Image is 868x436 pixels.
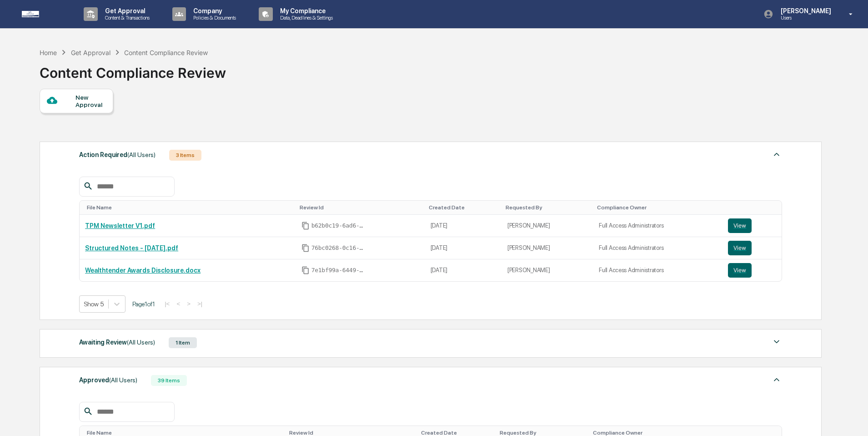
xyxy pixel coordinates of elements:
[593,259,722,281] td: Full Access Administrators
[151,375,187,386] div: 39 Items
[75,94,106,108] div: New Approval
[730,204,778,211] div: Toggle SortBy
[773,15,836,21] p: Users
[195,300,205,308] button: >|
[502,215,593,237] td: [PERSON_NAME]
[162,300,172,308] button: |<
[79,374,137,386] div: Approved
[79,149,156,161] div: Action Required
[22,11,65,17] img: logo
[425,237,502,259] td: [DATE]
[98,7,154,15] p: Get Approval
[429,204,498,211] div: Toggle SortBy
[421,430,492,436] div: Toggle SortBy
[301,222,310,230] span: Copy Id
[728,218,752,233] button: View
[301,244,310,252] span: Copy Id
[169,150,201,161] div: 3 Items
[273,15,337,21] p: Data, Deadlines & Settings
[273,7,337,15] p: My Compliance
[300,204,421,211] div: Toggle SortBy
[85,267,201,274] a: Wealthtender Awards Disclosure.docx
[771,374,782,385] img: caret
[85,244,178,252] a: Structured Notes - [DATE].pdf
[186,15,241,21] p: Policies & Documents
[729,430,778,436] div: Toggle SortBy
[174,300,183,308] button: <
[593,430,717,436] div: Toggle SortBy
[289,430,414,436] div: Toggle SortBy
[839,406,863,431] iframe: Open customer support
[71,49,110,56] div: Get Approval
[425,215,502,237] td: [DATE]
[301,266,310,274] span: Copy Id
[127,339,155,346] span: (All Users)
[728,241,752,255] button: View
[169,337,197,348] div: 1 Item
[85,222,155,229] a: TPM Newsletter V1.pdf
[593,237,722,259] td: Full Access Administrators
[87,204,292,211] div: Toggle SortBy
[593,215,722,237] td: Full Access Administrators
[311,222,366,229] span: b62b0c19-6ad6-40e6-8aeb-64785189a24c
[771,336,782,347] img: caret
[728,241,776,255] a: View
[502,259,593,281] td: [PERSON_NAME]
[98,15,154,21] p: Content & Transactions
[79,336,155,348] div: Awaiting Review
[771,149,782,160] img: caret
[500,430,586,436] div: Toggle SortBy
[109,376,137,384] span: (All Users)
[728,263,752,278] button: View
[186,7,241,15] p: Company
[40,49,57,56] div: Home
[124,49,208,56] div: Content Compliance Review
[773,7,836,15] p: [PERSON_NAME]
[184,300,193,308] button: >
[597,204,719,211] div: Toggle SortBy
[40,57,226,81] div: Content Compliance Review
[311,267,366,274] span: 7e1bf99a-6449-45c3-8181-c0e5f5f3b389
[425,259,502,281] td: [DATE]
[311,244,366,252] span: 76bc0268-0c16-4ddb-b54e-a2884c5893c1
[132,300,155,308] span: Page 1 of 1
[87,430,282,436] div: Toggle SortBy
[506,204,590,211] div: Toggle SortBy
[728,263,776,278] a: View
[728,218,776,233] a: View
[127,151,156,158] span: (All Users)
[502,237,593,259] td: [PERSON_NAME]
